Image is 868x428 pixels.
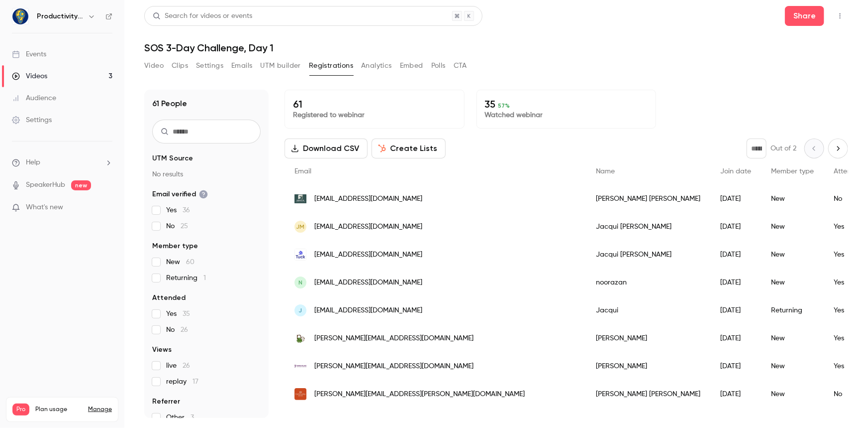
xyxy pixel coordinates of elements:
span: UTM Source [152,153,193,163]
div: noorazan [586,269,710,296]
img: tuckconsultinggroup.com [294,249,306,261]
div: Jacqui [586,296,710,324]
button: Emails [231,58,252,74]
span: Member type [152,241,198,251]
span: 1 [203,275,206,282]
p: 61 [293,98,456,110]
img: anomadicentrepreneur.com [294,332,306,344]
img: cbna.com [294,388,306,400]
h1: SOS 3-Day Challenge, Day 1 [144,42,848,54]
button: Registrations [309,58,353,74]
div: [DATE] [710,241,761,269]
button: Video [144,58,164,74]
p: Registered to webinar [293,110,456,120]
div: [DATE] [710,352,761,380]
span: No [166,325,188,335]
span: 26 [181,326,188,333]
span: new [71,180,91,190]
h6: Productivity Nerd [37,11,84,21]
div: New [761,269,824,296]
img: semitainnovation.com [294,194,306,203]
button: Download CSV [285,139,368,158]
span: Referrer [152,397,180,407]
span: 25 [181,223,188,230]
span: [EMAIL_ADDRESS][DOMAIN_NAME] [314,250,422,260]
span: 35 [183,310,190,317]
a: SpeakerHub [26,180,65,190]
span: Yes [166,205,190,215]
span: 57 % [498,102,510,109]
span: 36 [183,207,190,214]
span: Yes [166,309,190,319]
span: J [299,306,302,315]
button: UTM builder [261,58,301,74]
img: Productivity Nerd [12,8,28,24]
h1: 61 People [152,98,187,110]
p: Watched webinar [485,110,648,120]
span: What's new [26,202,63,213]
div: New [761,185,824,213]
span: Other [166,413,194,423]
img: papyrushaiti.com [294,416,306,428]
span: Attended [152,293,186,303]
span: n [298,278,302,287]
div: [PERSON_NAME] [586,352,710,380]
button: Share [785,6,824,26]
div: Videos [12,71,47,81]
button: Analytics [361,58,392,74]
div: [PERSON_NAME] [PERSON_NAME] [586,185,710,213]
button: CTA [454,58,467,74]
span: 17 [193,378,198,385]
span: [PERSON_NAME][EMAIL_ADDRESS][DOMAIN_NAME] [314,417,474,428]
div: New [761,352,824,380]
button: Clips [172,58,188,74]
div: [DATE] [710,296,761,324]
span: 60 [186,259,194,266]
img: parksplaceconsulting.com [294,360,306,372]
li: help-dropdown-opener [12,157,112,168]
div: Events [12,49,46,59]
p: No results [152,169,261,179]
div: Audience [12,93,56,103]
div: [DATE] [710,380,761,408]
span: [EMAIL_ADDRESS][DOMAIN_NAME] [314,222,422,232]
span: Join date [720,168,751,175]
button: Next page [828,139,848,158]
div: [DATE] [710,185,761,213]
div: Jacqui [PERSON_NAME] [586,213,710,241]
span: [PERSON_NAME][EMAIL_ADDRESS][PERSON_NAME][DOMAIN_NAME] [314,389,525,400]
button: Create Lists [372,139,446,158]
span: Views [152,345,172,355]
span: 26 [183,362,190,369]
span: Returning [166,273,206,283]
p: 35 [485,98,648,110]
span: Plan usage [35,406,82,414]
span: Help [26,157,40,168]
div: New [761,213,824,241]
div: [DATE] [710,213,761,241]
span: Attended [834,168,864,175]
div: New [761,324,824,352]
button: Settings [196,58,223,74]
span: 3 [191,414,194,421]
div: Returning [761,296,824,324]
div: Jacqui [PERSON_NAME] [586,241,710,269]
div: [PERSON_NAME] [586,324,710,352]
a: Manage [88,406,112,414]
span: Name [596,168,615,175]
div: New [761,380,824,408]
span: replay [166,377,198,387]
div: [PERSON_NAME] [PERSON_NAME] [586,380,710,408]
span: New [166,257,194,267]
span: [EMAIL_ADDRESS][DOMAIN_NAME] [314,305,422,316]
span: No [166,221,188,231]
span: [PERSON_NAME][EMAIL_ADDRESS][DOMAIN_NAME] [314,361,474,372]
p: Out of 2 [771,143,796,153]
div: [DATE] [710,269,761,296]
span: Email verified [152,189,208,199]
div: New [761,241,824,269]
div: [DATE] [710,324,761,352]
div: Settings [12,115,52,125]
div: Search for videos or events [153,11,252,21]
span: [EMAIL_ADDRESS][DOMAIN_NAME] [314,194,422,204]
